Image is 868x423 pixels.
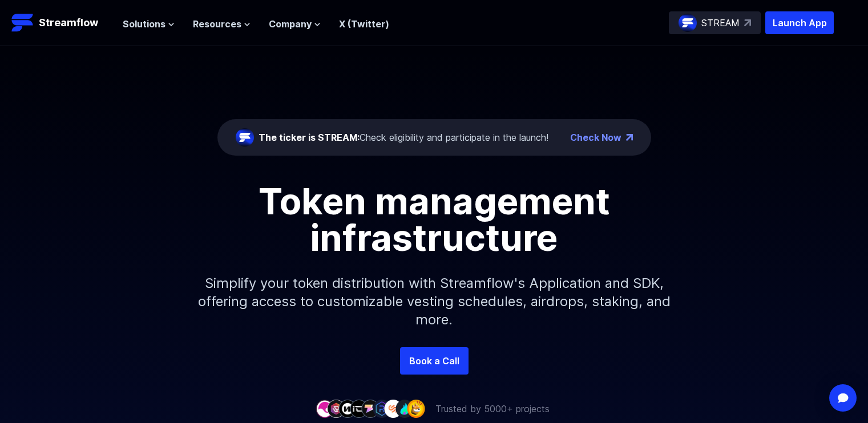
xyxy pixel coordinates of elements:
[123,17,175,31] button: Solutions
[384,400,402,417] img: company-7
[193,17,251,31] button: Resources
[193,17,241,31] span: Resources
[407,400,425,417] img: company-9
[123,17,165,31] span: Solutions
[177,183,691,256] h1: Token management infrastructure
[259,131,548,144] div: Check eligibility and participate in the launch!
[669,11,761,34] a: STREAM
[829,384,857,412] div: Open Intercom Messenger
[744,19,751,26] img: top-right-arrow.svg
[39,15,98,31] p: Streamflow
[269,17,312,31] span: Company
[350,400,368,417] img: company-4
[765,11,834,34] button: Launch App
[259,132,360,143] span: The ticker is STREAM:
[269,17,321,31] button: Company
[435,402,550,416] p: Trusted by 5000+ projects
[338,400,357,417] img: company-3
[570,131,621,144] a: Check Now
[701,16,740,30] p: STREAM
[400,347,469,375] a: Book a Call
[327,400,345,417] img: company-2
[361,400,380,417] img: company-5
[626,134,633,141] img: top-right-arrow.png
[236,128,254,147] img: streamflow-logo-circle.png
[316,400,334,417] img: company-1
[11,11,34,34] img: Streamflow Logo
[373,400,391,417] img: company-6
[339,18,389,30] a: X (Twitter)
[395,400,414,417] img: company-8
[679,14,697,32] img: streamflow-logo-circle.png
[189,256,680,347] p: Simplify your token distribution with Streamflow's Application and SDK, offering access to custom...
[11,11,111,34] a: Streamflow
